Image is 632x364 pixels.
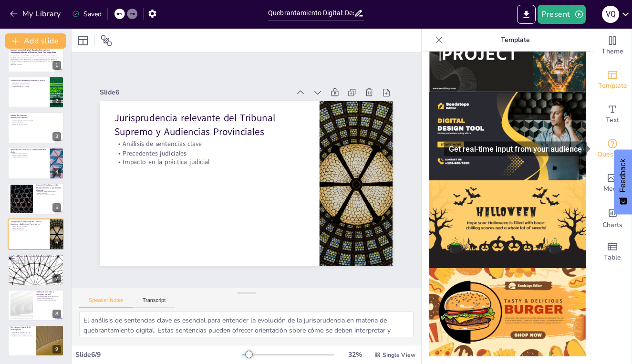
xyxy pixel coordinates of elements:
div: 9 [52,345,61,354]
p: Aproximación doctrinal al quebrantamiento digital [10,148,47,154]
p: Generated with [URL] [10,64,61,66]
p: Esta presentación examina el fenómeno del quebrantamiento digital en el ámbito del Derecho Penal,... [10,55,61,63]
div: 8 [52,310,61,318]
img: thumb-14.png [429,268,586,356]
p: Cambio en el enfoque legislativo [36,190,61,192]
button: Export to PowerPoint [517,5,536,24]
p: Mejores prácticas [36,192,61,194]
button: Transcript [133,297,176,308]
textarea: El análisis de sentencias clave es esencial para entender la evolución de la jurisprudencia en ma... [79,311,414,337]
div: 5 [8,183,64,215]
p: Importancia de la cadena de custodia [36,295,61,297]
p: Objeto del estudio y delimitación temática [10,114,33,119]
div: 2 [8,76,64,108]
div: 3 [52,132,61,141]
div: 3 [8,112,64,144]
span: Theme [601,46,623,57]
div: V Q [602,6,619,23]
div: Add text boxes [593,97,632,132]
p: Implicaciones para reformas [10,156,47,158]
p: Influencia en la valoración judicial [36,299,61,301]
button: My Library [7,6,65,21]
p: Desafíos para el sistema judicial [10,83,47,85]
button: Present [538,5,585,24]
p: Mejores prácticas de gestión [36,297,61,299]
p: Evolución legislativa [10,122,33,124]
p: Cadena de custodia y valoración judicial [36,291,61,296]
p: Evolución legislativa: de la desobediencia a la protección reforzada [36,184,61,192]
div: Add images, graphics, shapes or video [593,166,632,200]
span: Single View [383,351,415,359]
p: Análisis de sentencias clave [186,45,306,205]
div: 8 [8,290,64,321]
div: Saved [72,10,102,19]
button: V Q [602,5,619,24]
img: thumb-12.png [429,92,586,180]
p: Interpretaciones doctrinales [10,153,47,155]
div: 32 % [343,350,366,359]
div: 6 [52,239,61,247]
p: Necesidad de revisión normativa [10,82,47,84]
p: Necesidad de actualización legal [10,332,33,333]
input: Insert title [268,6,354,20]
p: Impacto en la práctica judicial [172,56,291,215]
p: Síntesis conclusiva de la investigación [10,326,33,331]
p: Papel de la jurisprudencia [10,263,61,265]
span: Feedback [619,159,627,192]
div: Get real-time input from your audience [593,132,632,166]
div: Slide 6 [219,3,338,163]
p: Implicaciones para las víctimas [10,85,47,87]
div: 7 [52,274,61,283]
div: 2 [52,97,61,105]
p: Template [446,29,584,52]
p: Desafíos en la evaluación [10,261,61,263]
div: 9 [8,325,64,356]
span: Template [598,81,627,91]
div: 4 [52,168,61,177]
span: Charts [602,220,622,230]
div: Get real-time input from your audience [444,142,587,156]
p: Cooperación internacional [10,333,33,335]
div: 5 [52,203,61,212]
p: Justificación del tema y relevancia actual [10,79,47,82]
img: thumb-13.png [429,180,586,269]
p: Precedentes judiciales [179,51,298,210]
div: Change the overall theme [593,29,632,63]
div: Layout [75,33,91,48]
p: Análisis de sentencias clave [10,226,47,228]
div: Slide 6 / 9 [75,350,242,359]
span: Text [606,115,619,125]
button: Feedback - Show survey [614,149,632,214]
p: Impacto de las tecnologías [10,124,33,125]
div: Add charts and graphs [593,200,632,235]
div: 1 [8,41,64,73]
p: Adaptación a nuevas tecnologías [36,194,61,196]
div: Add ready made slides [593,63,632,97]
div: 1 [52,61,61,70]
p: Jurisprudencia relevante del Tribunal Supremo y Audiencias Provinciales [195,29,329,199]
p: Impacto en la práctica judicial [10,229,47,231]
div: 6 [8,218,64,250]
span: Questions [597,149,628,160]
div: 7 [8,254,64,285]
p: Precedentes judiciales [10,228,47,229]
p: Implementación de políticas públicas [10,335,33,337]
p: Tipología del quebrantamiento digital [10,120,33,122]
button: Speaker Notes [79,297,133,308]
span: Table [604,252,621,263]
p: Concepto, naturaleza y problemática jurídica de la prueba digital [10,255,61,260]
strong: Quebrantamiento Digital: Desafíos Normativos y Jurisprudenciales en el Derecho Penal Contemporáneo [10,49,56,54]
div: Add a table [593,235,632,269]
span: Media [603,184,622,194]
span: Position [101,35,112,46]
p: Jurisprudencia relevante del Tribunal Supremo y Audiencias Provinciales [10,220,47,226]
p: Clasificación de conductas [10,155,47,156]
div: 4 [8,147,64,179]
button: Add slide [5,33,66,49]
p: Requisitos de admisión [10,260,61,261]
